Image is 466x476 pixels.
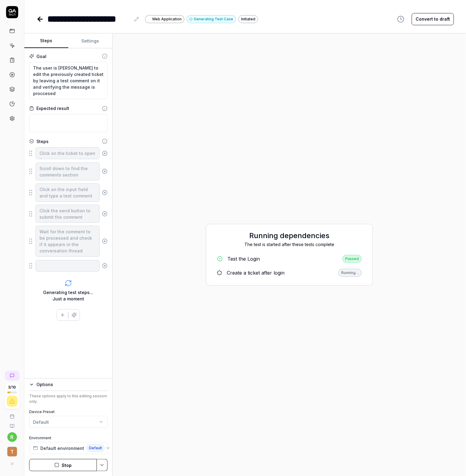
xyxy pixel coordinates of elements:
[2,409,22,419] a: Book a call with us
[227,255,260,262] div: Test the Login
[24,34,68,48] button: Steps
[36,53,46,60] div: Goal
[2,442,22,458] button: T
[29,442,107,454] button: Default environmentDefault
[338,269,362,277] div: Running…
[393,13,408,25] button: View version history
[5,371,19,381] a: New conversation
[187,15,236,23] button: Generating Test Case
[68,34,112,48] button: Settings
[29,225,107,257] div: Suggestions
[8,385,16,389] span: 3 / 10
[212,230,366,241] h2: Running dependencies
[212,252,366,265] a: Test the LoginPassed
[152,16,182,22] span: Web Application
[29,459,97,471] button: Stop
[212,266,366,279] a: Create a ticket after loginRunning…
[212,241,366,248] div: The test is started after these tests complete
[36,105,69,111] div: Expected result
[412,13,454,25] button: Convert to draft
[29,162,107,181] div: Suggestions
[100,208,110,220] button: Remove step
[238,15,258,23] div: Initiated
[29,435,107,441] label: Environment
[33,419,49,425] div: Default
[29,416,107,428] button: Default
[29,147,107,160] div: Suggestions
[145,15,184,23] a: Web Application
[87,444,104,452] span: Default
[227,269,284,276] div: Create a ticket after login
[29,183,107,202] div: Suggestions
[100,235,110,247] button: Remove step
[100,187,110,199] button: Remove step
[7,447,17,457] span: T
[7,432,17,442] button: r
[29,259,107,272] div: Suggestions
[29,381,107,388] button: Options
[43,289,94,302] div: Generating test steps... Just a moment
[29,409,107,415] label: Device Preset
[29,393,107,404] div: These options apply to this editing session only.
[36,138,49,145] div: Steps
[29,204,107,223] div: Suggestions
[36,381,107,388] div: Options
[100,147,110,159] button: Remove step
[2,419,22,429] a: Documentation
[100,260,110,272] button: Remove step
[342,255,362,263] div: Passed
[40,445,84,451] span: Default environment
[100,165,110,177] button: Remove step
